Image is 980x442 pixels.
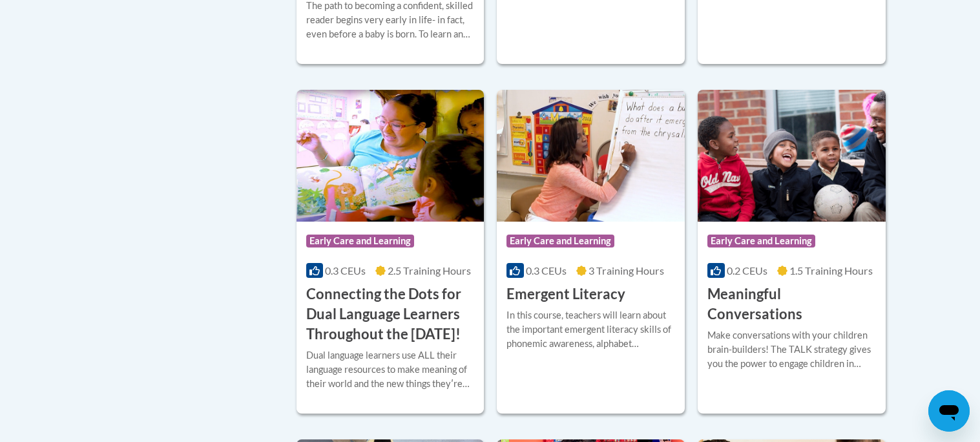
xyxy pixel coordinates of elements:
span: 2.5 Training Hours [388,264,471,277]
span: 0.3 CEUs [325,264,366,277]
div: Make conversations with your children brain-builders! The TALK strategy gives you the power to en... [707,328,876,371]
h3: Emergent Literacy [506,284,625,304]
h3: Meaningful Conversations [707,284,876,324]
span: Early Care and Learning [506,235,614,247]
iframe: Button to launch messaging window [928,390,970,432]
span: Early Care and Learning [306,235,414,247]
div: Dual language learners use ALL their language resources to make meaning of their world and the ne... [306,348,475,391]
a: Course LogoEarly Care and Learning0.2 CEUs1.5 Training Hours Meaningful ConversationsMake convers... [698,90,886,414]
a: Course LogoEarly Care and Learning0.3 CEUs2.5 Training Hours Connecting the Dots for Dual Languag... [297,90,485,414]
h3: Connecting the Dots for Dual Language Learners Throughout the [DATE]! [306,284,475,344]
img: Course Logo [297,90,485,222]
span: 0.2 CEUs [727,264,767,277]
span: 1.5 Training Hours [789,264,873,277]
span: 0.3 CEUs [526,264,567,277]
span: Early Care and Learning [707,235,815,247]
span: 3 Training Hours [589,264,664,277]
a: Course LogoEarly Care and Learning0.3 CEUs3 Training Hours Emergent LiteracyIn this course, teach... [497,90,685,414]
img: Course Logo [497,90,685,222]
div: In this course, teachers will learn about the important emergent literacy skills of phonemic awar... [506,308,675,351]
img: Course Logo [698,90,886,222]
